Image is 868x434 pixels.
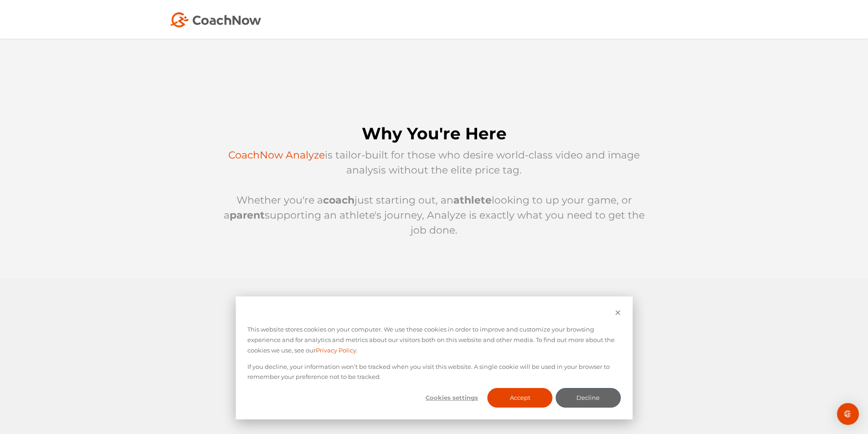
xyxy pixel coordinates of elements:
[419,388,484,408] button: Cookies settings
[837,403,859,425] div: Open Intercom Messenger
[555,388,621,408] button: Decline
[453,194,492,206] strong: athlete
[247,362,621,383] p: If you decline, your information won’t be tracked when you visit this website. A single cookie wi...
[170,12,261,27] img: Coach Now
[615,308,621,319] button: Dismiss cookie banner
[247,324,621,355] p: This website stores cookies on your computer. We use these cookies in order to improve and custom...
[316,345,356,356] a: Privacy Policy
[236,296,632,419] div: Cookie banner
[228,149,325,161] span: CoachNow Analyze
[323,194,354,206] strong: coach
[216,124,653,143] h2: Why You're Here
[488,388,553,408] button: Accept
[216,148,653,238] p: is tailor-built for those who desire world-class video and image analysis without the elite price...
[230,209,265,221] strong: parent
